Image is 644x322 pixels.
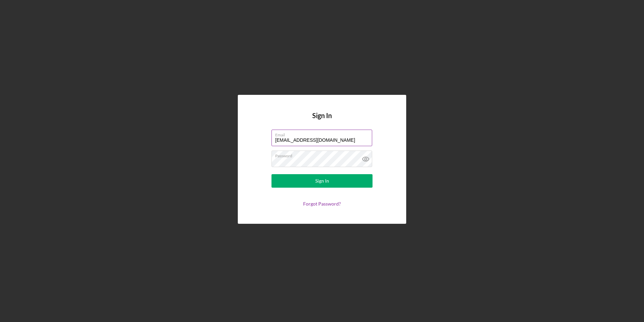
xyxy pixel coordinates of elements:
[275,151,372,158] label: Password
[315,174,329,188] div: Sign In
[275,130,372,137] label: Email
[271,174,373,188] button: Sign In
[303,201,341,207] a: Forgot Password?
[312,112,332,130] h4: Sign In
